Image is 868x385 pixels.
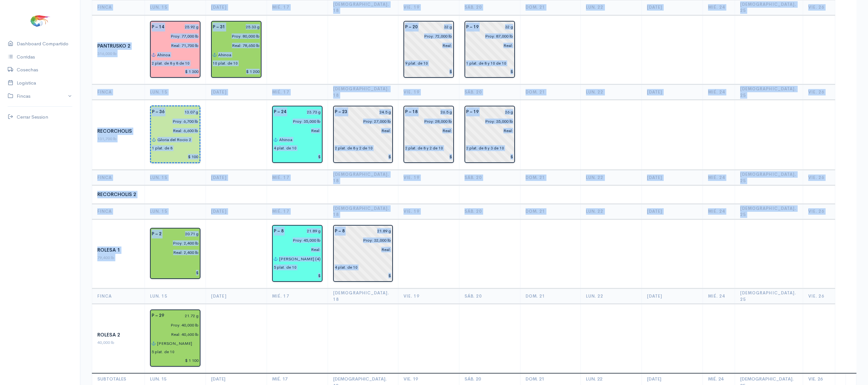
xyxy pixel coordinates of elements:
input: g [483,22,513,32]
th: Finca [92,85,145,100]
th: Mié. 24 [703,85,735,100]
div: P – 36 [148,107,168,117]
th: Mié. 17 [267,170,328,185]
div: P – 14 [148,22,168,32]
th: Vie. 19 [398,204,459,219]
input: g [483,107,513,117]
th: Vie. 26 [803,170,835,185]
th: [DATE] [642,85,703,100]
div: Piscina: 23 Peso: 24.5 g Libras Proy: 27,000 lb Empacadora: Sin asignar Plataformas: 2 plat. de 8... [333,106,393,163]
th: Vie. 26 [803,289,835,304]
div: 1 plat. de 8 y 10 de 10 [466,60,506,66]
input: pescadas [148,248,199,257]
div: 10 plat. de 10 [213,60,238,66]
th: Mié. 17 [267,204,328,219]
div: Rolesa 2 [97,331,139,339]
div: 2 plat. de 8 y 8 de 10 [152,60,190,66]
div: Piscina: 8 Peso: 21.89 g Libras Proy: 45,000 lb Empacadora: Promarosa Gabarra: Ahinoa (4) - Glori... [272,225,323,282]
input: pescadas [331,245,391,254]
th: [DEMOGRAPHIC_DATA]. 25 [735,85,803,100]
th: Mié. 24 [703,170,735,185]
th: Vie. 19 [398,289,459,304]
th: Sáb. 20 [459,289,520,304]
th: [DATE] [206,85,267,100]
th: Finca [92,204,145,219]
th: Sáb. 20 [459,204,520,219]
input: pescadas [270,245,321,254]
div: Piscina: 29 Peso: 21.72 g Libras Proy: 40,000 lb Libras Reales: 40,600 lb Rendimiento: 101.5% Emp... [150,309,200,367]
th: [DEMOGRAPHIC_DATA]. 25 [735,289,803,304]
div: P – 31 [209,22,229,32]
input: g [351,107,391,117]
input: estimadas [401,31,452,41]
div: P – 23 [331,107,351,117]
input: estimadas [331,236,391,245]
th: Mié. 17 [267,289,328,304]
input: $ [466,67,513,76]
div: Pantrusko 2 [97,42,139,50]
input: g [168,22,199,32]
div: Recorcholis [97,128,139,135]
th: [DATE] [206,170,267,185]
div: Piscina: 24 Peso: 23.73 g Libras Proy: 35,000 lb Empacadora: Promarosa Gabarra: Ahinoa Plataforma... [272,106,323,163]
th: Vie. 26 [803,85,835,100]
input: estimadas [148,320,199,330]
div: P – 20 [401,22,421,32]
div: Piscina: 18 Peso: 26.5 g Libras Proy: 28,000 lb Empacadora: Sin asignar Plataformas: 2 plat. de 8... [403,106,454,163]
input: pescadas [331,126,391,135]
div: 5 plat. de 10 [152,349,174,355]
div: P – 2 [148,229,165,239]
div: 9 plat. de 10 [405,60,428,66]
div: Piscina: 31 Peso: 25.33 g Libras Proy: 80,000 lb Libras Reales: 78,650 lb Rendimiento: 98.3% Empa... [211,21,261,78]
input: pescadas [462,41,513,50]
input: $ [152,356,199,365]
span: 79,400 lb [97,255,114,260]
input: g [165,229,199,239]
div: 4 plat. de 10 [274,145,297,151]
div: Rolesa 1 [97,246,139,254]
th: [DATE] [206,289,267,304]
input: g [421,22,452,32]
th: Vie. 19 [398,170,459,185]
input: pescadas [462,126,513,135]
th: Lun. 15 [145,204,206,219]
div: Piscina: 19 Peso: 32 g Libras Proy: 87,000 lb Empacadora: Sin asignar Plataformas: 1 plat. de 8 y... [465,21,515,78]
input: g [349,227,391,236]
th: Vie. 19 [398,85,459,100]
th: Dom. 21 [520,170,581,185]
div: Recorcholis 2 [97,191,139,198]
th: [DEMOGRAPHIC_DATA]. 25 [735,204,803,219]
th: Sáb. 20 [459,85,520,100]
input: estimadas [148,238,199,248]
th: [DEMOGRAPHIC_DATA]. 18 [328,170,398,185]
input: $ [336,152,391,161]
th: Mié. 17 [267,85,328,100]
input: pescadas [270,126,321,135]
input: g [229,22,260,32]
div: Piscina: 20 Peso: 32 g Libras Proy: 72,000 lb Empacadora: Sin asignar Plataformas: 9 plat. de 10 [403,21,454,78]
div: Piscina: 14 Peso: 25.92 g Libras Proy: 77,000 lb Libras Reales: 71,700 lb Rendimiento: 93.1% Empa... [150,21,200,78]
th: Dom. 21 [520,204,581,219]
input: g [288,227,321,236]
input: g [290,107,321,117]
input: pescadas [148,41,199,50]
input: $ [405,152,452,161]
th: Finca [92,289,145,304]
th: Lun. 22 [581,170,642,185]
th: [DEMOGRAPHIC_DATA]. 18 [328,85,398,100]
input: pescadas [148,126,199,135]
input: estimadas [462,117,513,126]
div: Piscina: 36 Tipo: Raleo Peso: 13.07 g Libras Proy: 6,700 lb Libras Reales: 6,600 lb Rendimiento: ... [150,105,200,163]
input: pescadas [209,41,260,50]
div: P – 8 [331,227,349,236]
th: Dom. 21 [520,85,581,100]
input: $ [152,152,199,161]
div: Piscina: 19 Peso: 26 g Libras Proy: 35,000 lb Empacadora: Sin asignar Plataformas: 2 plat. de 8 y... [465,106,515,163]
input: estimadas [209,31,260,41]
div: P – 29 [148,311,168,320]
span: 131,700 lb [97,136,117,141]
input: g [168,107,199,117]
div: P – 19 [462,22,483,32]
div: Piscina: 8 Peso: 21.89 g Libras Proy: 32,000 lb Empacadora: Sin asignar Plataformas: 4 plat. de 10 [333,225,393,282]
input: estimadas [270,236,321,245]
